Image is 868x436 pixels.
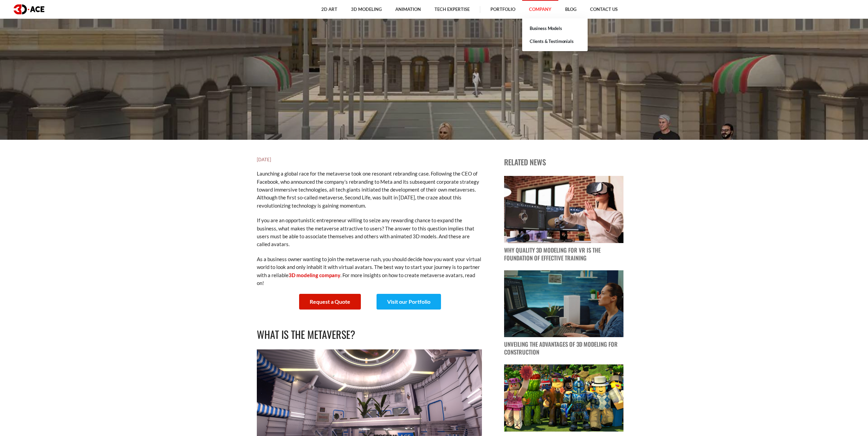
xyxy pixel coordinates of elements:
p: As a business owner wanting to join the metaverse rush, you should decide how you want your virtu... [257,255,482,287]
img: blog post image [504,176,623,243]
a: blog post image Why Quality 3D Modeling for VR Is the Foundation of Effective Training [504,176,623,262]
p: Unveiling the Advantages of 3D Modeling for Construction [504,341,623,356]
a: Visit our Portfolio [377,294,441,310]
h5: [DATE] [257,156,482,163]
img: blog post image [504,270,623,337]
h2: What Is the Metaverse? [257,327,482,343]
a: Business Models [522,22,588,35]
p: If you are an opportunistic entrepreneur willing to seize any rewarding chance to expand the busi... [257,216,482,249]
a: blog post image Unveiling the Advantages of 3D Modeling for Construction [504,270,623,357]
a: 3D modeling company [289,272,340,278]
img: logo dark [14,4,44,14]
p: Launching a global race for the metaverse took one resonant rebranding case. Following the CEO of... [257,170,482,210]
a: Request a Quote [299,294,361,310]
p: Related news [504,156,623,168]
a: Clients & Testimonials [522,35,588,48]
p: Why Quality 3D Modeling for VR Is the Foundation of Effective Training [504,246,623,262]
img: blog post image [504,364,623,432]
